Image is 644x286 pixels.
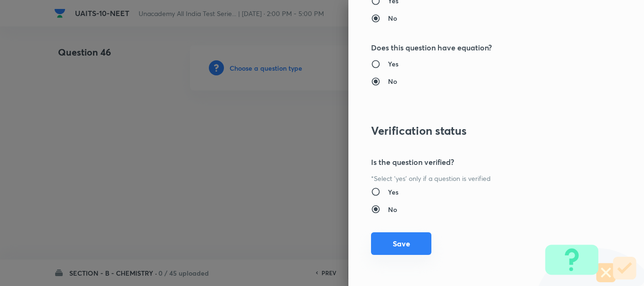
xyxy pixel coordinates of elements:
[371,232,431,255] button: Save
[371,42,590,53] h5: Does this question have equation?
[371,156,590,168] h5: Is the question verified?
[388,204,397,214] h6: No
[388,13,397,23] h6: No
[388,59,398,69] h6: Yes
[388,76,397,86] h6: No
[371,173,590,183] p: *Select 'yes' only if a question is verified
[388,187,398,197] h6: Yes
[371,124,590,138] h3: Verification status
